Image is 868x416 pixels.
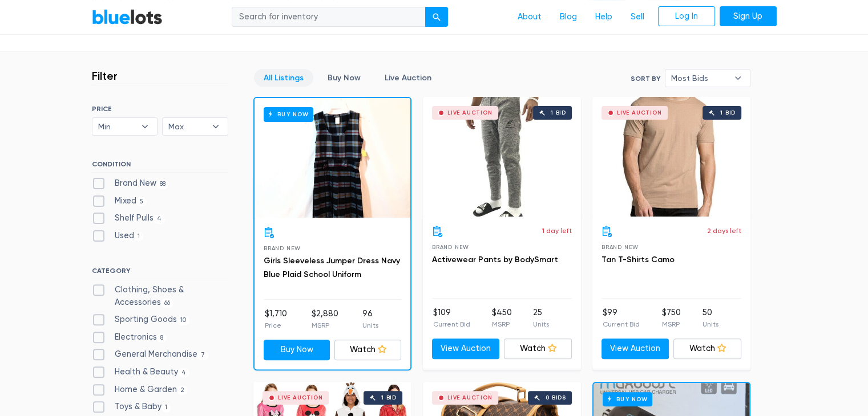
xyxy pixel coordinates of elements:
a: Buy Now [318,69,370,87]
span: 4 [154,215,165,224]
span: 2 [177,386,188,395]
a: BlueLots [92,9,163,25]
h6: Buy Now [603,392,652,406]
h6: CATEGORY [92,267,228,279]
span: 5 [136,197,147,206]
p: Units [362,320,378,331]
a: Live Auction 1 bid [423,97,581,217]
p: Current Bid [433,319,470,329]
p: Current Bid [603,319,640,329]
div: 0 bids [546,395,566,401]
span: 1 [162,403,171,413]
p: MSRP [661,319,680,329]
label: Mixed [92,195,147,207]
label: Sort By [631,74,660,84]
span: Min [98,118,136,135]
div: 1 bid [720,110,736,116]
li: $750 [661,307,680,329]
label: Brand New [92,177,169,190]
span: 10 [177,316,190,325]
div: Live Auction [447,110,492,116]
div: Live Auction [278,395,323,401]
a: Watch [504,338,572,359]
input: Search for inventory [232,7,426,27]
span: 7 [197,351,209,360]
li: $2,880 [311,308,338,331]
span: Brand New [264,245,301,251]
p: Units [533,319,549,329]
div: 1 bid [381,395,397,401]
span: 8 [157,333,167,342]
li: $1,710 [265,308,287,331]
li: $99 [603,307,640,329]
a: Help [586,6,621,28]
b: ▾ [726,70,750,87]
li: 96 [362,308,378,331]
span: Brand New [432,244,469,250]
a: Watch [334,340,401,360]
p: 2 days left [707,226,741,236]
div: Live Auction [617,110,662,116]
a: Buy Now [255,98,410,218]
a: All Listings [254,69,313,87]
a: View Auction [432,338,500,359]
li: $109 [433,307,470,329]
span: 4 [178,368,190,377]
a: Tan T-Shirts Camo [601,255,675,264]
li: 50 [703,307,718,329]
a: Buy Now [264,340,330,360]
label: Toys & Baby [92,401,171,413]
h3: Filter [92,69,118,83]
p: MSRP [311,320,338,331]
a: About [508,6,551,28]
span: 88 [156,180,169,189]
b: ▾ [133,118,157,135]
h6: CONDITION [92,160,228,173]
label: General Merchandise [92,348,209,361]
span: Most Bids [671,70,728,87]
a: Blog [551,6,586,28]
p: MSRP [491,319,511,329]
a: Sign Up [720,6,777,27]
label: Health & Beauty [92,366,190,378]
div: Live Auction [447,395,492,401]
li: 25 [533,307,549,329]
a: Girls Sleeveless Jumper Dress Navy Blue Plaid School Uniform [264,256,400,279]
p: 1 day left [542,226,572,236]
label: Home & Garden [92,384,188,396]
label: Clothing, Shoes & Accessories [92,284,228,308]
span: 66 [161,299,174,308]
li: $450 [491,307,511,329]
a: Live Auction 1 bid [592,97,750,217]
a: Live Auction [375,69,441,87]
a: View Auction [601,338,669,359]
span: 1 [134,232,144,241]
label: Sporting Goods [92,313,190,326]
label: Shelf Pulls [92,212,165,225]
span: Brand New [601,244,639,250]
h6: PRICE [92,105,228,113]
div: 1 bid [551,110,566,116]
a: Watch [673,338,741,359]
label: Electronics [92,331,167,344]
a: Activewear Pants by BodySmart [432,255,558,264]
h6: Buy Now [264,107,313,121]
label: Used [92,230,144,242]
p: Units [703,319,718,329]
a: Log In [658,6,715,27]
span: Max [168,118,206,135]
b: ▾ [204,118,228,135]
p: Price [265,320,287,331]
a: Sell [621,6,653,28]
